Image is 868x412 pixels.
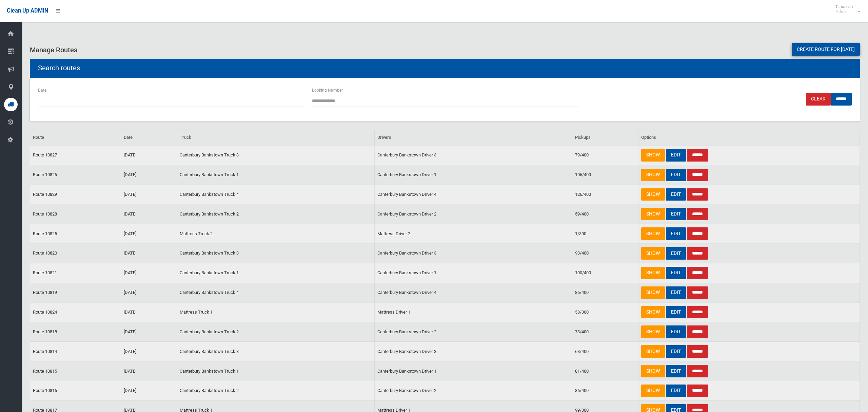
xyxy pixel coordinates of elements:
[374,224,572,244] td: Mattress Driver 2
[121,185,177,204] td: [DATE]
[30,381,121,400] td: Route 10816
[177,185,375,204] td: Canterbury Bankstown Truck 4
[7,7,48,14] span: Clean Up ADMIN
[121,283,177,302] td: [DATE]
[666,227,686,240] a: EDIT
[572,322,638,342] td: 73/400
[30,204,121,224] td: Route 10828
[177,165,375,185] td: Canterbury Bankstown Truck 1
[30,224,121,244] td: Route 10825
[121,361,177,381] td: [DATE]
[121,244,177,263] td: [DATE]
[641,188,665,201] a: SHOW
[38,87,46,94] label: Date
[374,165,572,185] td: Canterbury Bankstown Driver 1
[177,224,375,244] td: Mattress Truck 2
[666,149,686,162] a: EDIT
[121,263,177,283] td: [DATE]
[641,247,665,260] a: SHOW
[572,263,638,283] td: 100/400
[572,130,638,145] th: Pickups
[641,306,665,319] a: SHOW
[30,263,121,283] td: Route 10821
[177,244,375,263] td: Canterbury Bankstown Truck 3
[572,165,638,185] td: 106/400
[572,283,638,302] td: 86/400
[641,385,665,397] a: SHOW
[30,361,121,381] td: Route 10815
[832,4,860,14] span: Clean Up
[792,43,860,56] a: Create route for [DATE]
[374,204,572,224] td: Canterbury Bankstown Driver 2
[177,361,375,381] td: Canterbury Bankstown Truck 1
[121,342,177,361] td: [DATE]
[572,342,638,361] td: 63/400
[374,263,572,283] td: Canterbury Bankstown Driver 1
[641,208,665,220] a: SHOW
[374,361,572,381] td: Canterbury Bankstown Driver 1
[638,130,860,145] th: Options
[30,46,860,54] h3: Manage Routes
[641,227,665,240] a: SHOW
[177,263,375,283] td: Canterbury Bankstown Truck 1
[641,149,665,162] a: SHOW
[641,345,665,358] a: SHOW
[572,361,638,381] td: 81/400
[374,130,572,145] th: Drivers
[30,244,121,263] td: Route 10820
[374,145,572,165] td: Canterbury Bankstown Driver 3
[641,169,665,181] a: SHOW
[666,247,686,260] a: EDIT
[374,381,572,400] td: Canterbury Bankstown Driver 2
[312,87,343,94] label: Booking Number
[121,322,177,342] td: [DATE]
[666,325,686,338] a: EDIT
[572,145,638,165] td: 79/400
[374,322,572,342] td: Canterbury Bankstown Driver 2
[121,130,177,145] th: Date
[30,130,121,145] th: Route
[666,169,686,181] a: EDIT
[121,224,177,244] td: [DATE]
[30,302,121,322] td: Route 10824
[641,267,665,279] a: SHOW
[666,188,686,201] a: EDIT
[121,165,177,185] td: [DATE]
[177,145,375,165] td: Canterbury Bankstown Truck 3
[30,185,121,204] td: Route 10829
[836,9,853,14] small: Admin
[30,283,121,302] td: Route 10819
[374,342,572,361] td: Canterbury Bankstown Driver 3
[30,145,121,165] td: Route 10827
[572,302,638,322] td: 58/300
[121,145,177,165] td: [DATE]
[30,322,121,342] td: Route 10818
[30,165,121,185] td: Route 10826
[121,381,177,400] td: [DATE]
[121,204,177,224] td: [DATE]
[177,302,375,322] td: Mattress Truck 1
[641,325,665,338] a: SHOW
[572,185,638,204] td: 126/400
[666,385,686,397] a: EDIT
[177,381,375,400] td: Canterbury Bankstown Truck 2
[641,286,665,299] a: SHOW
[177,342,375,361] td: Canterbury Bankstown Truck 3
[572,381,638,400] td: 86/400
[374,244,572,263] td: Canterbury Bankstown Driver 3
[177,130,375,145] th: Truck
[30,342,121,361] td: Route 10814
[177,204,375,224] td: Canterbury Bankstown Truck 2
[641,365,665,377] a: SHOW
[572,244,638,263] td: 93/400
[374,185,572,204] td: Canterbury Bankstown Driver 4
[666,365,686,377] a: EDIT
[666,345,686,358] a: EDIT
[177,322,375,342] td: Canterbury Bankstown Truck 2
[177,283,375,302] td: Canterbury Bankstown Truck 4
[121,302,177,322] td: [DATE]
[806,93,831,106] a: Clear
[666,208,686,220] a: EDIT
[666,267,686,279] a: EDIT
[666,286,686,299] a: EDIT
